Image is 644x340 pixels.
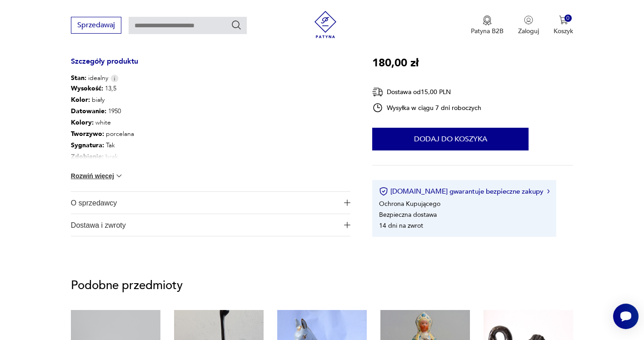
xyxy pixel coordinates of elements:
[379,187,549,196] button: [DOMAIN_NAME] gwarantuje bezpieczne zakupy
[231,20,242,30] button: Szukaj
[554,15,573,35] button: 0Koszyk
[110,75,119,82] img: Info icon
[71,141,104,150] b: Sygnatura :
[372,102,481,113] div: Wysyłka w ciągu 7 dni roboczych
[564,15,572,22] div: 0
[379,221,423,230] li: 14 dni na zwrot
[71,94,134,105] p: biały
[518,15,539,35] button: Zaloguj
[71,152,104,161] b: Zdobienie :
[71,84,103,93] b: Wysokość :
[547,189,550,194] img: Ikona strzałki w prawo
[71,130,104,138] b: Tworzywo :
[71,151,134,162] p: brak
[71,192,338,214] span: O sprzedawcy
[71,74,108,83] span: idealny
[71,74,86,82] b: Stan:
[559,15,568,25] img: Ikona koszyka
[71,171,124,180] button: Rozwiń więcej
[71,214,350,236] button: Ikona plusaDostawa i zwroty
[71,105,134,117] p: 1950
[379,210,437,219] li: Bezpieczna dostawa
[312,11,339,38] img: Patyna - sklep z meblami i dekoracjami vintage
[71,95,90,104] b: Kolor:
[71,140,134,151] p: Tak
[518,27,539,35] p: Zaloguj
[71,83,134,94] p: 13,5
[71,107,106,115] b: Datowanie :
[613,304,639,329] iframe: Smartsupp widget button
[372,55,419,72] p: 180,00 zł
[71,17,121,34] button: Sprzedawaj
[71,23,121,29] a: Sprzedawaj
[71,280,573,291] p: Podobne przedmioty
[471,15,504,35] button: Patyna B2B
[71,128,134,140] p: porcelana
[483,15,492,25] img: Ikona medalu
[344,200,350,206] img: Ikona plusa
[471,27,504,35] p: Patyna B2B
[115,171,124,180] img: chevron down
[71,214,338,236] span: Dostawa i zwroty
[372,86,383,98] img: Ikona dostawy
[71,117,134,128] p: white
[372,128,529,150] button: Dodaj do koszyka
[372,86,481,98] div: Dostawa od 15,00 PLN
[71,118,94,127] b: Kolory :
[71,192,350,214] button: Ikona plusaO sprzedawcy
[524,15,533,25] img: Ikonka użytkownika
[471,15,504,35] a: Ikona medaluPatyna B2B
[379,187,388,196] img: Ikona certyfikatu
[379,199,440,208] li: Ochrona Kupującego
[71,59,350,74] h3: Szczegóły produktu
[344,222,350,228] img: Ikona plusa
[554,27,573,35] p: Koszyk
